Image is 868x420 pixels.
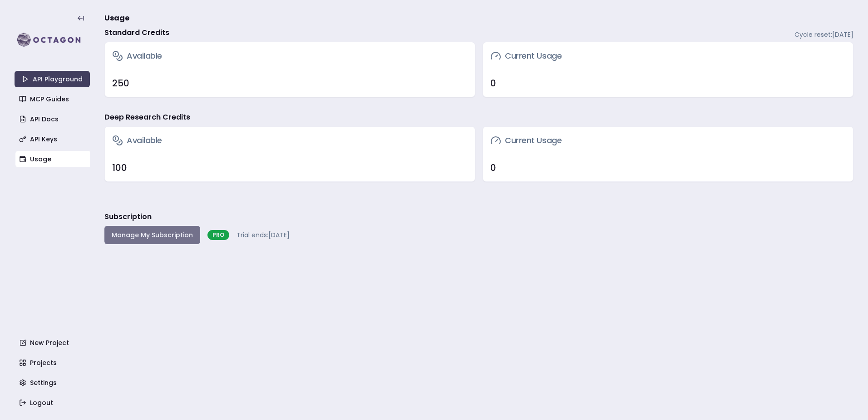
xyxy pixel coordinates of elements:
[15,91,91,107] a: MCP Guides
[112,50,162,62] h3: Available
[104,27,169,38] h4: Standard Credits
[490,161,846,174] div: 0
[112,161,468,174] div: 100
[207,230,229,240] div: PRO
[15,71,90,87] a: API Playground
[15,395,91,411] a: Logout
[237,230,290,240] span: Trial ends: [DATE]
[490,134,562,147] h3: Current Usage
[112,77,468,90] div: 250
[104,13,129,24] span: Usage
[15,335,91,351] a: New Project
[15,111,91,127] a: API Docs
[104,211,152,222] h3: Subscription
[15,375,91,391] a: Settings
[15,355,91,371] a: Projects
[104,112,190,123] h4: Deep Research Credits
[490,77,846,90] div: 0
[15,31,90,49] img: logo-rect-yK7x_WSZ.svg
[490,50,562,62] h3: Current Usage
[112,134,162,147] h3: Available
[794,30,853,39] span: Cycle reset: [DATE]
[15,131,91,147] a: API Keys
[15,151,91,167] a: Usage
[104,226,200,244] button: Manage My Subscription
